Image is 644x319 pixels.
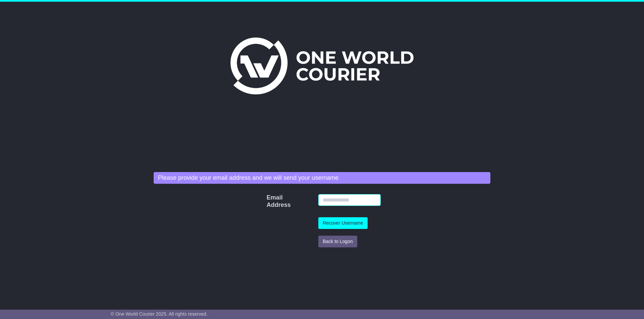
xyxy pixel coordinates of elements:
img: One World [230,37,414,94]
button: Back to Logon [318,236,357,247]
button: Recover Username [318,217,368,229]
label: Email Address [263,194,275,209]
div: Please provide your email address and we will send your username [154,172,490,184]
span: © One World Courier 2025. All rights reserved. [111,311,208,317]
